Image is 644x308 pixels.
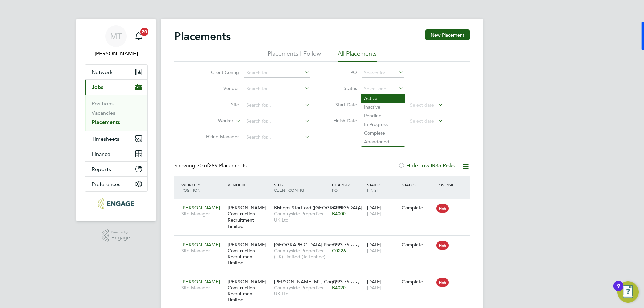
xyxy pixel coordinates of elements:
span: Site Manager [181,211,224,217]
label: Client Config [201,69,239,75]
span: Martina Taylor [85,50,148,58]
span: B4000 [332,211,346,217]
span: Preferences [92,181,120,187]
a: 20 [132,25,145,47]
button: Open Resource Center, 9 new notifications [617,281,639,303]
span: £293.75 [332,205,350,211]
span: [PERSON_NAME] Mill, Cogg… [274,279,341,285]
span: Select date [410,118,434,124]
div: [PERSON_NAME] Construction Recruitment Limited [226,238,272,269]
span: / Finish [367,182,380,193]
input: Search for... [244,117,310,126]
span: C0226 [332,248,346,254]
div: [PERSON_NAME] Construction Recruitment Limited [226,201,272,233]
span: Countryside Properties UK Ltd [274,285,329,297]
button: Finance [85,146,147,161]
li: Abandoned [361,137,405,146]
div: Showing [174,162,248,169]
span: / day [351,279,360,284]
span: / PO [332,182,350,193]
span: [PERSON_NAME] [181,279,220,285]
div: Site [272,179,330,196]
span: Reports [92,166,111,172]
label: Finish Date [327,118,357,124]
span: Timesheets [92,136,119,142]
input: Search for... [244,101,310,110]
span: High [436,204,449,213]
div: [DATE] [365,275,400,294]
div: Complete [402,242,433,248]
span: Jobs [92,84,103,90]
span: 289 Placements [197,162,247,169]
nav: Main navigation [76,19,156,221]
li: Placements I Follow [268,50,321,62]
a: MT[PERSON_NAME] [85,25,148,58]
span: Site Manager [181,248,224,254]
span: B4020 [332,285,346,291]
label: Start Date [327,102,357,108]
label: Site [201,102,239,108]
div: [DATE] [365,238,400,257]
button: Network [85,65,147,79]
span: [PERSON_NAME] [181,205,220,211]
div: 9 [617,286,620,295]
h2: Placements [174,29,231,43]
span: High [436,241,449,250]
li: In Progress [361,120,405,129]
span: Countryside Properties (UK) Limited (Tattenhoe) [274,248,329,260]
a: Positions [92,100,114,107]
span: 30 of [197,162,209,169]
span: Finance [92,151,110,157]
span: MT [110,32,122,41]
div: Complete [402,205,433,211]
span: Countryside Properties UK Ltd [274,211,329,223]
div: Charge [330,179,365,196]
span: Network [92,69,113,75]
input: Search for... [244,68,310,78]
span: / Client Config [274,182,304,193]
div: IR35 Risk [435,179,458,191]
button: New Placement [425,29,470,40]
label: Worker [195,118,233,124]
input: Search for... [244,133,310,142]
img: acr-ltd-logo-retina.png [98,198,134,209]
span: / Position [181,182,200,193]
span: Engage [111,235,130,241]
span: £293.75 [332,242,350,248]
span: [DATE] [367,211,381,217]
a: [PERSON_NAME]Site Manager[PERSON_NAME] Construction Recruitment Limited[PERSON_NAME] Mill, Cogg…C... [180,275,470,281]
button: Reports [85,162,147,176]
span: / day [351,205,360,210]
button: Jobs [85,80,147,95]
li: Inactive [361,103,405,111]
div: Worker [180,179,226,196]
span: High [436,278,449,287]
li: Active [361,94,405,103]
a: [PERSON_NAME]Site Manager[PERSON_NAME] Construction Recruitment Limited[GEOGRAPHIC_DATA] Phase 7C... [180,238,470,244]
a: Go to home page [85,198,148,209]
div: Vendor [226,179,272,191]
a: Powered byEngage [102,229,130,242]
input: Search for... [362,68,404,78]
label: Status [327,85,357,91]
button: Preferences [85,177,147,191]
span: / day [351,242,360,247]
input: Select one [362,84,404,94]
span: [DATE] [367,285,381,291]
span: [GEOGRAPHIC_DATA] Phase 7 [274,242,340,248]
div: Status [400,179,435,191]
li: All Placements [338,50,377,62]
li: Pending [361,111,405,120]
label: Hiring Manager [201,134,239,140]
a: Placements [92,119,120,125]
span: [PERSON_NAME] [181,242,220,248]
span: Site Manager [181,285,224,291]
span: £293.75 [332,279,350,285]
span: Powered by [111,229,130,235]
a: [PERSON_NAME]Site Manager[PERSON_NAME] Construction Recruitment LimitedBishops Stortford ([GEOGRA... [180,201,470,207]
button: Timesheets [85,131,147,146]
span: [DATE] [367,248,381,254]
input: Search for... [244,84,310,94]
label: Hide Low IR35 Risks [398,162,455,169]
div: [PERSON_NAME] Construction Recruitment Limited [226,275,272,306]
